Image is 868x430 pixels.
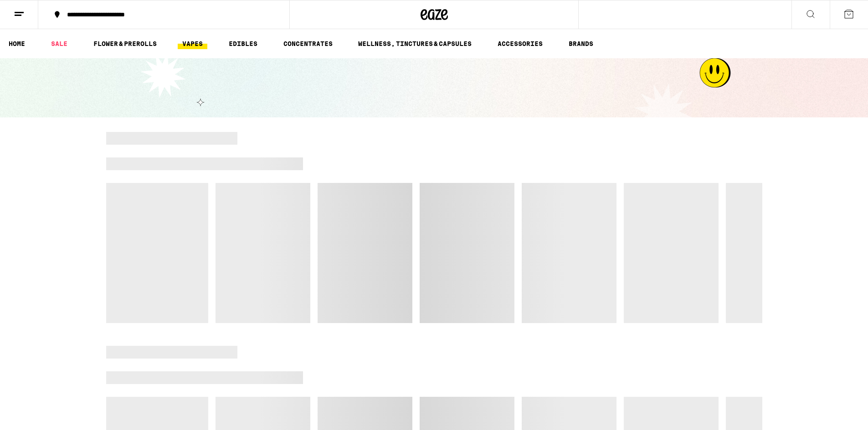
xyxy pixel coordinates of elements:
a: VAPES [178,38,207,49]
a: EDIBLES [224,38,262,49]
a: BRANDS [564,38,598,49]
a: WELLNESS, TINCTURES & CAPSULES [354,38,476,49]
a: HOME [4,38,30,49]
a: SALE [46,38,72,49]
a: CONCENTRATES [279,38,337,49]
a: FLOWER & PREROLLS [89,38,161,49]
a: ACCESSORIES [493,38,547,49]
